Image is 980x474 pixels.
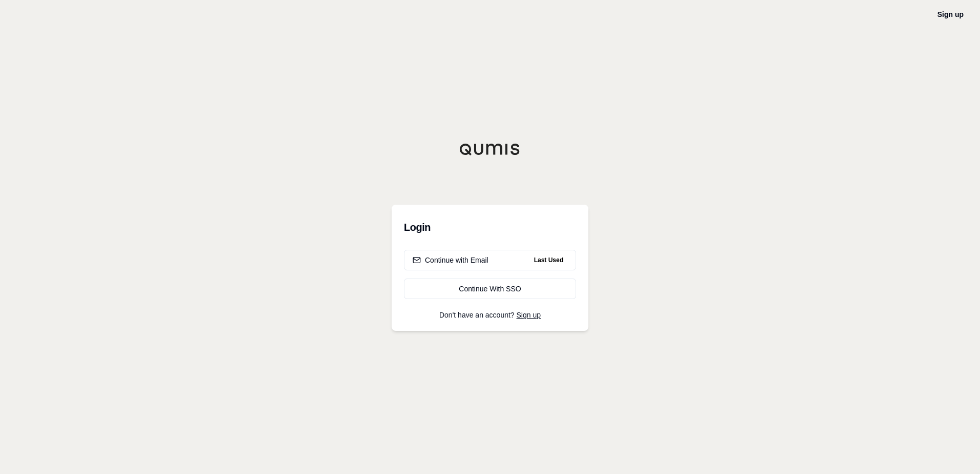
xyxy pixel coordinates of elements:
[413,284,567,294] div: Continue With SSO
[404,279,576,299] a: Continue With SSO
[459,143,521,155] img: Qumis
[404,311,576,319] p: Don't have an account?
[404,217,576,238] h3: Login
[530,254,567,266] span: Last Used
[517,311,541,319] a: Sign up
[404,250,576,270] button: Continue with EmailLast Used
[937,10,964,18] a: Sign up
[413,255,488,265] div: Continue with Email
